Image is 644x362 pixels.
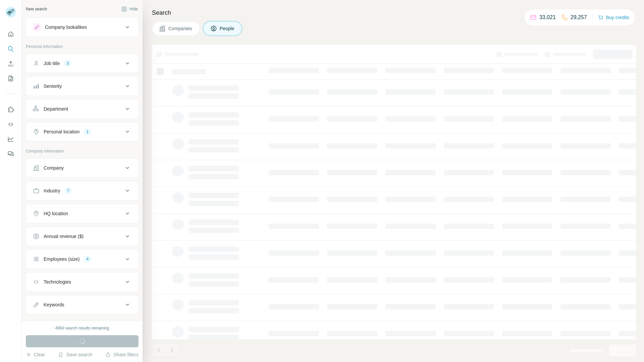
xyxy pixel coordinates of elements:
[5,72,16,84] button: My lists
[26,228,138,244] button: Annual revenue ($)
[168,25,193,32] span: Companies
[26,297,138,313] button: Keywords
[598,13,629,22] button: Buy credits
[84,129,91,135] div: 1
[44,301,64,308] div: Keywords
[26,6,47,12] div: New search
[55,325,109,331] div: 4960 search results remaining
[26,78,138,94] button: Seniority
[26,251,138,267] button: Employees (size)4
[117,4,143,14] button: Hide
[5,43,16,55] button: Search
[26,160,138,176] button: Company
[26,205,138,222] button: HQ location
[220,25,235,32] span: People
[44,256,79,262] div: Employees (size)
[26,183,138,199] button: Industry7
[5,58,16,70] button: Enrich CSV
[44,279,71,285] div: Technologies
[44,210,68,217] div: HQ location
[26,55,138,71] button: Job title3
[5,148,16,160] button: Feedback
[44,187,60,194] div: Industry
[152,8,636,17] h4: Search
[539,13,556,21] p: 33,021
[26,19,138,35] button: Company lookalikes
[5,118,16,130] button: Use Surfe API
[44,106,68,112] div: Department
[64,60,71,66] div: 3
[5,133,16,145] button: Dashboard
[58,351,92,358] button: Save search
[5,104,16,116] button: Use Surfe on LinkedIn
[105,351,139,358] button: Share filters
[26,351,45,358] button: Clear
[44,165,64,171] div: Company
[44,128,79,135] div: Personal location
[44,233,84,240] div: Annual revenue ($)
[44,83,62,89] div: Seniority
[64,188,72,194] div: 7
[26,148,139,154] p: Company information
[26,101,138,117] button: Department
[84,256,91,262] div: 4
[44,60,60,67] div: Job title
[5,28,16,40] button: Quick start
[26,44,139,50] p: Personal information
[571,13,587,21] p: 29,257
[26,124,138,140] button: Personal location1
[26,274,138,290] button: Technologies
[45,24,87,31] div: Company lookalikes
